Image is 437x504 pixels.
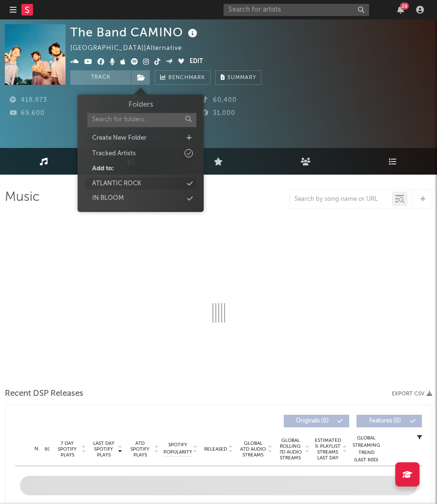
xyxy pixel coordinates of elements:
span: 69,600 [10,110,45,116]
h3: Folders [128,99,153,111]
button: Summary [215,70,261,85]
span: Released [204,446,227,452]
span: ATD Spotify Plays [127,440,153,458]
div: Add to: [92,164,114,174]
div: Name [34,445,40,453]
span: 60,400 [202,97,237,103]
input: Search for folders... [87,113,196,127]
span: 31,000 [202,110,235,116]
span: Estimated % Playlist Streams Last Day [314,438,341,461]
span: Originals ( 0 ) [290,418,335,424]
div: The Band CAMINO [70,24,200,40]
span: Global Rolling 7D Audio Streams [277,438,304,461]
button: Originals(0) [284,415,349,427]
span: Last Day Spotify Plays [91,440,116,458]
span: 418,973 [10,97,47,103]
button: 28 [397,6,404,14]
span: Spotify Popularity [163,441,192,456]
span: Benchmark [168,72,205,84]
span: 7 Day Spotify Plays [54,440,80,458]
div: IN BLOOM [92,194,124,203]
input: Search by song name or URL [290,195,392,203]
span: Global ATD Audio Streams [240,440,266,458]
button: Features(0) [356,415,422,427]
span: Summary [227,75,256,81]
button: Edit [190,56,203,68]
div: Global Streaming Trend (Last 60D) [352,435,381,464]
span: Features ( 0 ) [363,418,407,424]
div: Tracked Artists [92,149,136,159]
a: Benchmark [155,70,210,85]
button: Track [70,70,131,85]
div: Create New Folder [92,133,146,143]
span: Recent DSP Releases [5,388,83,400]
div: [GEOGRAPHIC_DATA] | Alternative [70,43,193,54]
button: Export CSV [392,391,432,397]
input: Search for artists [224,4,369,16]
div: 28 [400,2,409,10]
div: ATLANTIC ROCK [92,179,141,189]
